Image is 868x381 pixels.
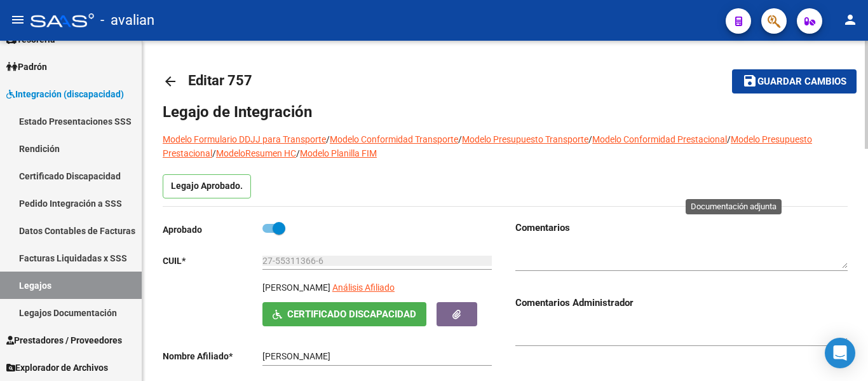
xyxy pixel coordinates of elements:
[262,302,426,326] button: Certificado Discapacidad
[10,12,25,27] mat-icon: menu
[163,174,251,198] p: Legajo Aprobado.
[757,76,846,88] span: Guardar cambios
[163,74,178,89] mat-icon: arrow_back
[100,6,154,34] span: - avalian
[6,333,122,347] span: Prestadores / Proveedores
[163,349,262,363] p: Nombre Afiliado
[6,87,124,101] span: Integración (discapacidad)
[825,338,855,368] div: Open Intercom Messenger
[515,221,848,235] h3: Comentarios
[6,60,47,74] span: Padrón
[262,281,330,294] p: [PERSON_NAME]
[163,134,326,144] a: Modelo Formulario DDJJ para Transporte
[732,69,857,93] button: Guardar cambios
[462,134,588,144] a: Modelo Presupuesto Transporte
[163,102,848,122] h1: Legajo de Integración
[216,148,296,158] a: ModeloResumen HC
[843,12,858,27] mat-icon: person
[6,361,108,375] span: Explorador de Archivos
[515,296,848,310] h3: Comentarios Administrador
[300,148,377,158] a: Modelo Planilla FIM
[742,73,757,88] mat-icon: save
[163,254,262,268] p: CUIL
[188,73,252,88] span: Editar 757
[163,223,262,237] p: Aprobado
[332,282,395,293] span: Análisis Afiliado
[330,134,458,144] a: Modelo Conformidad Transporte
[287,309,416,321] span: Certificado Discapacidad
[592,134,727,144] a: Modelo Conformidad Prestacional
